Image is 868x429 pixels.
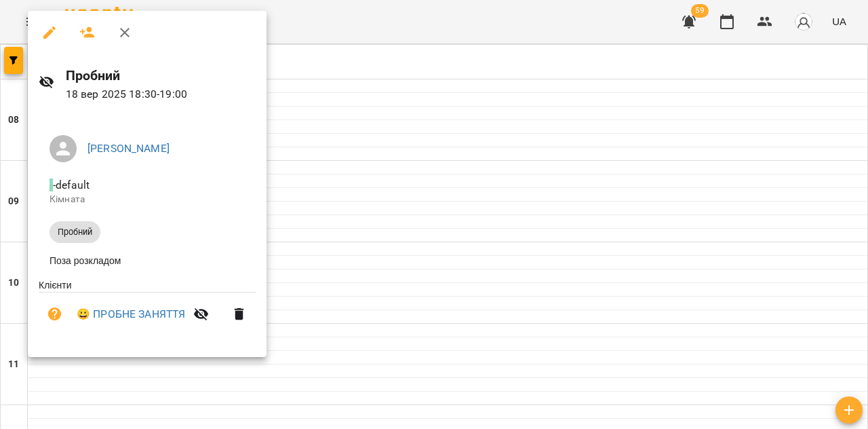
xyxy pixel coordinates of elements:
h6: Пробний [66,65,256,86]
p: 18 вер 2025 18:30 - 19:00 [66,86,256,102]
p: Кімната [50,193,245,206]
button: Візит ще не сплачено. Додати оплату? [39,298,71,331]
ul: Клієнти [39,278,256,341]
span: Пробний [50,226,100,238]
a: [PERSON_NAME] [87,142,170,155]
a: 😀 ПРОБНЕ ЗАНЯТТЯ [77,306,185,322]
li: Поза розкладом [39,248,256,273]
span: - default [50,179,92,191]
